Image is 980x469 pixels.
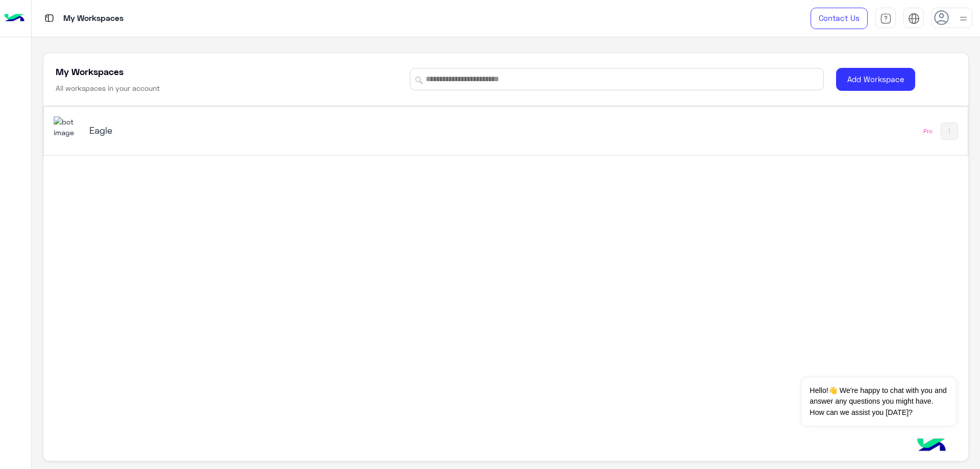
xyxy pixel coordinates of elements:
[43,12,56,24] img: tab
[63,12,124,26] p: My Workspaces
[875,8,896,29] a: tab
[802,378,955,426] span: Hello!👋 We're happy to chat with you and answer any questions you might have. How can we assist y...
[4,8,24,29] img: Logo
[914,428,949,464] img: hulul-logo.png
[56,83,160,93] h6: All workspaces in your account
[908,13,920,24] img: tab
[957,12,970,25] img: profile
[880,13,892,24] img: tab
[56,65,124,78] h5: My Workspaces
[54,116,81,138] img: 713415422032625
[89,124,415,136] h5: Eagle
[836,68,915,91] button: Add Workspace
[811,8,868,29] a: Contact Us
[923,127,933,135] div: Pro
